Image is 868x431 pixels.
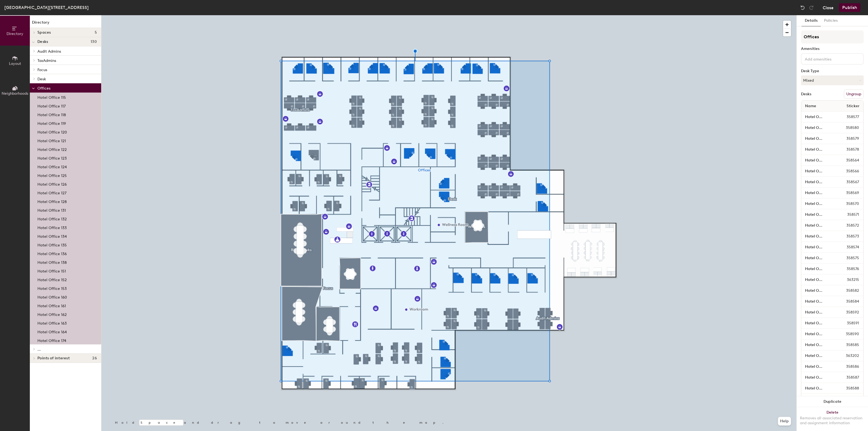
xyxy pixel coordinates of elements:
[802,352,833,360] input: Unnamed desk
[833,168,862,174] span: 358566
[801,47,864,51] div: Amenities
[802,124,833,132] input: Unnamed desk
[833,157,862,163] span: 358564
[834,114,862,120] span: 358577
[802,178,833,186] input: Unnamed desk
[833,255,862,261] span: 358575
[802,135,833,142] input: Unnamed desk
[37,233,67,239] p: Hotel Office 134
[833,309,862,315] span: 358592
[91,40,97,44] span: 130
[833,364,862,370] span: 358586
[9,61,21,66] span: Layout
[801,75,864,85] button: Mixed
[802,113,834,121] input: Unnamed desk
[802,287,833,294] input: Unnamed desk
[37,259,67,265] p: Hotel Office 138
[834,212,862,218] span: 358571
[802,233,833,240] input: Unnamed desk
[802,395,833,403] input: Unnamed desk
[802,167,833,175] input: Unnamed desk
[834,266,862,272] span: 358576
[37,302,66,308] p: Hotel Office 161
[833,179,862,185] span: 358567
[37,86,50,91] span: Offices
[7,31,23,36] span: Directory
[37,49,61,54] span: Audit Admins
[37,111,66,117] p: Hotel Office 118
[844,101,862,111] span: Sticker
[797,396,868,407] button: Duplicate
[801,92,811,96] div: Desks
[833,190,862,196] span: 358569
[37,267,66,274] p: Hotel Office 151
[37,311,67,317] p: Hotel Office 162
[802,254,833,262] input: Unnamed desk
[809,5,814,10] img: Redo
[802,319,834,327] input: Unnamed desk
[801,69,864,73] div: Desk Type
[37,319,67,326] p: Hotel Office 163
[37,68,47,72] span: Focus
[37,172,67,178] p: Hotel Office 125
[37,276,67,282] p: Hotel Office 152
[30,20,101,28] h1: Directory
[802,265,834,273] input: Unnamed desk
[37,58,56,63] span: TaxAdmins
[92,356,97,360] span: 26
[802,189,833,197] input: Unnamed desk
[802,298,833,305] input: Unnamed desk
[37,77,46,81] span: Desk
[778,417,791,426] button: Help
[37,94,66,100] p: Hotel Office 115
[802,374,833,381] input: Unnamed desk
[37,328,67,334] p: Hotel Office 164
[802,309,833,316] input: Unnamed desk
[833,331,862,337] span: 358590
[802,276,834,284] input: Unnamed desk
[804,55,853,62] input: Add amenities
[833,385,862,391] span: 358588
[37,146,67,152] p: Hotel Office 122
[37,30,51,35] span: Spaces
[800,5,805,10] img: Undo
[37,215,67,221] p: Hotel Office 132
[37,163,67,169] p: Hotel Office 124
[37,250,67,256] p: Hotel Office 136
[833,147,862,153] span: 358578
[37,198,67,204] p: Hotel Office 128
[833,136,862,142] span: 358579
[833,288,862,294] span: 358582
[802,15,821,26] button: Details
[4,4,89,11] div: [GEOGRAPHIC_DATA][STREET_ADDRESS]
[802,211,834,218] input: Unnamed desk
[833,342,862,348] span: 358585
[2,91,28,96] span: Neighborhoods
[800,416,865,426] div: Removes all associated reservation and assignment information
[37,102,66,109] p: Hotel Office 117
[37,347,41,352] span: ...
[833,223,862,229] span: 358572
[802,341,833,349] input: Unnamed desk
[37,128,67,135] p: Hotel Office 120
[37,293,67,300] p: Hotel Office 160
[834,277,862,283] span: 363215
[821,15,841,26] button: Policies
[833,233,862,239] span: 358573
[802,222,833,229] input: Unnamed desk
[802,101,819,111] span: Name
[37,154,67,161] p: Hotel Office 123
[802,330,833,338] input: Unnamed desk
[37,241,67,248] p: Hotel Office 135
[833,353,862,359] span: 363202
[37,137,66,143] p: Hotel Office 121
[833,375,862,381] span: 358587
[37,189,66,195] p: Hotel Office 127
[834,244,862,250] span: 358574
[802,157,833,164] input: Unnamed desk
[37,180,67,187] p: Hotel Office 126
[802,363,833,370] input: Unnamed desk
[833,299,862,305] span: 358584
[37,40,48,44] span: Desks
[839,3,860,12] button: Publish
